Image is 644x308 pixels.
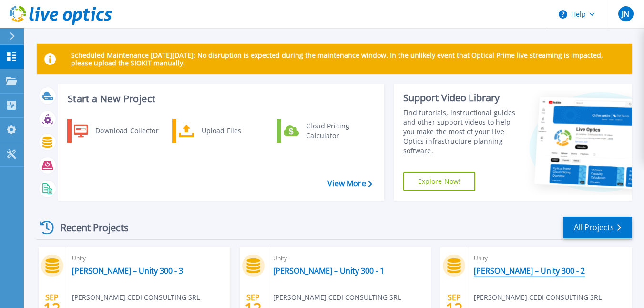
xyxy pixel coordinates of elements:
[72,253,225,264] span: Unity
[563,217,632,238] a: All Projects
[474,253,626,264] span: Unity
[37,216,142,239] div: Recent Projects
[72,266,183,276] a: [PERSON_NAME] – Unity 300 - 3
[327,179,372,188] a: View More
[474,292,602,303] span: [PERSON_NAME] , CEDI CONSULTING SRL
[273,292,401,303] span: [PERSON_NAME] , CEDI CONSULTING SRL
[622,10,629,18] span: JN
[474,266,585,276] a: [PERSON_NAME] – Unity 300 - 2
[301,121,372,140] div: Cloud Pricing Calculator
[172,119,270,143] a: Upload Files
[277,119,375,143] a: Cloud Pricing Calculator
[273,253,426,264] span: Unity
[91,121,163,140] div: Download Collector
[67,119,165,143] a: Download Collector
[403,92,522,104] div: Support Video Library
[72,292,200,303] span: [PERSON_NAME] , CEDI CONSULTING SRL
[403,108,522,156] div: Find tutorials, instructional guides and other support videos to help you make the most of your L...
[71,52,624,67] p: Scheduled Maintenance [DATE][DATE]: No disruption is expected during the maintenance window. In t...
[197,121,267,140] div: Upload Files
[403,172,476,191] a: Explore Now!
[68,94,372,104] h3: Start a New Project
[273,266,384,276] a: [PERSON_NAME] – Unity 300 - 1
